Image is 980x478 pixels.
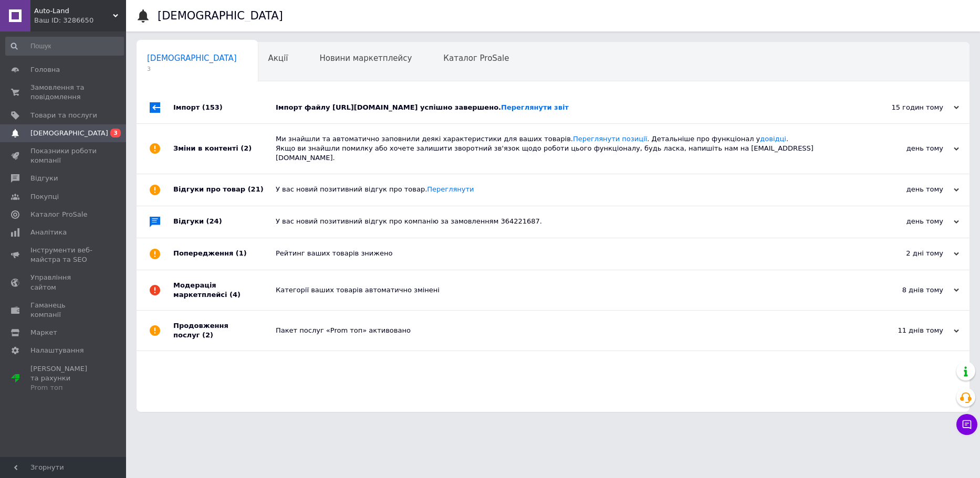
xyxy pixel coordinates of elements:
div: Рейтинг ваших товарів знижено [276,249,854,258]
span: Налаштування [30,346,84,355]
div: 2 дні тому [854,249,959,258]
div: Категорії ваших товарів автоматично змінені [276,285,854,295]
a: довідці [760,135,786,143]
span: Маркет [30,328,57,337]
span: Інструменти веб-майстра та SEO [30,246,97,264]
span: Каталог ProSale [30,210,87,219]
div: день тому [854,217,959,226]
div: Prom топ [30,383,97,392]
span: (24) [206,217,222,225]
div: Зміни в контенті [173,124,276,174]
span: Новини маркетплейсу [319,54,412,63]
div: день тому [854,144,959,153]
div: Відгуки про товар [173,174,276,206]
span: Управління сайтом [30,273,97,292]
div: 11 днів тому [854,326,959,335]
div: день тому [854,185,959,194]
div: Пакет послуг «Prom топ» активовано [276,326,854,335]
span: [DEMOGRAPHIC_DATA] [30,129,108,138]
a: Переглянути звіт [501,103,569,111]
span: Головна [30,65,60,75]
div: Ваш ID: 3286650 [34,16,126,25]
span: Каталог ProSale [443,54,509,63]
span: (2) [202,331,213,339]
span: Акції [268,54,288,63]
span: (21) [248,185,264,193]
div: Продовження послуг [173,311,276,350]
div: У вас новий позитивний відгук про компанію за замовленням 364221687. [276,217,854,226]
span: Відгуки [30,174,58,183]
div: Модерація маркетплейсі [173,270,276,310]
span: [PERSON_NAME] та рахунки [30,364,97,393]
div: Ми знайшли та автоматично заповнили деякі характеристики для ваших товарів. . Детальніше про функ... [276,134,854,163]
span: (4) [230,291,241,299]
span: (153) [202,103,223,111]
span: (2) [241,144,252,152]
span: 3 [110,129,121,137]
div: Відгуки [173,206,276,238]
div: У вас новий позитивний відгук про товар. [276,185,854,194]
span: Замовлення та повідомлення [30,83,97,102]
span: [DEMOGRAPHIC_DATA] [147,54,237,63]
span: Аналітика [30,228,67,237]
span: 3 [147,65,237,73]
a: Переглянути позиції [573,135,647,143]
span: Покупці [30,192,59,201]
div: Імпорт файлу [URL][DOMAIN_NAME] успішно завершено. [276,103,854,112]
button: Чат з покупцем [956,414,977,435]
span: Auto-Land [34,6,113,16]
span: Показники роботи компанії [30,146,97,165]
h1: [DEMOGRAPHIC_DATA] [158,9,283,22]
span: Гаманець компанії [30,301,97,320]
span: Товари та послуги [30,111,97,120]
a: Переглянути [427,185,474,193]
span: (1) [236,249,247,257]
div: 15 годин тому [854,103,959,112]
input: Пошук [5,37,124,56]
div: 8 днів тому [854,285,959,295]
div: Попередження [173,238,276,270]
div: Імпорт [173,92,276,123]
